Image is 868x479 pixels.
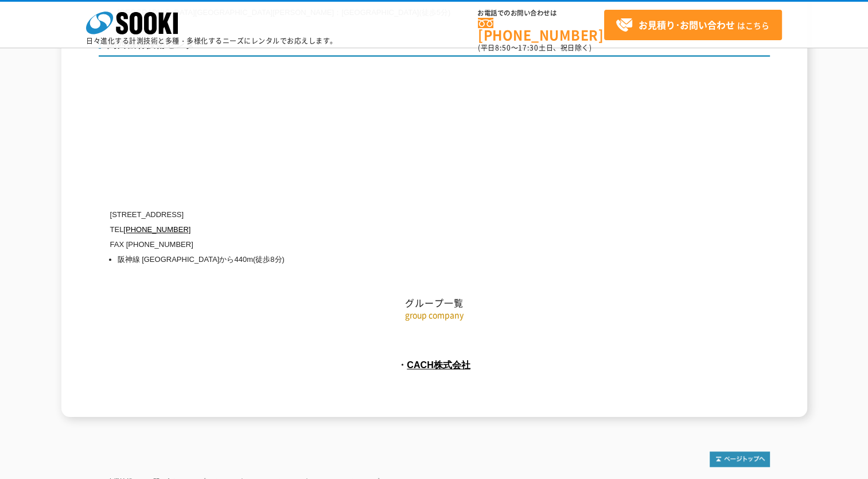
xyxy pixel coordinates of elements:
a: お見積り･お問い合わせはこちら [604,10,782,40]
h2: グループ一覧 [99,182,770,309]
img: トップページへ [710,451,770,467]
p: FAX [PHONE_NUMBER] [110,237,661,252]
span: 17:30 [518,43,539,53]
span: お電話でのお問い合わせは [478,10,604,17]
span: はこちら [616,17,769,34]
a: [PHONE_NUMBER] [478,18,604,41]
a: CACH株式会社 [407,360,470,370]
p: TEL [110,222,661,237]
a: [PHONE_NUMBER] [123,225,190,234]
strong: お見積り･お問い合わせ [639,18,735,32]
li: 阪神線 [GEOGRAPHIC_DATA]から440m(徒歩8分) [118,252,661,267]
span: (平日 ～ 土日、祝日除く) [478,43,591,53]
p: [STREET_ADDRESS] [110,207,661,222]
p: 日々進化する計測技術と多種・多様化するニーズにレンタルでお応えします。 [86,37,337,44]
p: group company [99,309,770,321]
span: 8:50 [495,43,511,53]
p: ・ [99,356,770,374]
